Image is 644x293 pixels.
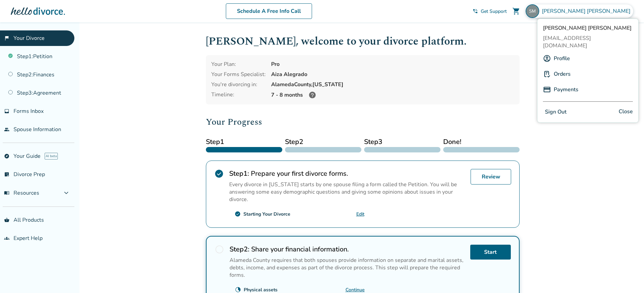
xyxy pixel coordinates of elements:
span: explore [4,153,9,159]
span: AI beta [45,153,58,160]
span: groups [4,236,9,241]
h1: [PERSON_NAME] , welcome to your divorce platform. [206,33,520,50]
span: Resources [4,189,39,197]
a: phone_in_talkGet Support [473,8,507,15]
img: A [543,54,551,63]
div: Your Forms Specialist: [211,71,266,78]
a: Edit [356,211,364,217]
a: Schedule A Free Info Call [226,3,312,19]
span: [PERSON_NAME] [PERSON_NAME] [542,7,633,15]
h2: Your Progress [206,115,520,129]
div: Timeline: [211,91,266,99]
div: Your Plan: [211,60,266,68]
button: Sign Out [543,107,569,117]
iframe: Chat Widget [610,261,644,293]
span: [PERSON_NAME] [PERSON_NAME] [543,24,633,32]
span: Done! [443,137,520,147]
img: stacy_morales@hotmail.com [526,4,539,18]
a: Payments [554,83,578,96]
div: Pro [271,60,514,68]
span: flag_2 [4,35,9,41]
span: clock_loader_40 [235,287,241,293]
span: Step 1 [206,137,282,147]
span: Step 3 [364,137,440,147]
span: expand_more [62,189,70,197]
span: inbox [4,108,9,114]
p: Alameda County requires that both spouses provide information on separate and marital assets, deb... [230,257,465,279]
span: Get Support [481,8,507,15]
span: check_circle [235,211,241,217]
strong: Step 1 : [229,169,249,178]
h2: Prepare your first divorce forms. [229,169,465,178]
div: Starting Your Divorce [243,211,290,217]
span: phone_in_talk [473,8,478,14]
span: [EMAIL_ADDRESS][DOMAIN_NAME] [543,34,633,49]
span: Close [619,107,633,117]
img: P [543,70,551,78]
span: Forms Inbox [14,107,44,115]
div: Physical assets [244,287,278,293]
span: shopping_cart [512,7,520,15]
span: Step 2 [285,137,361,147]
span: shopping_basket [4,217,9,223]
span: radio_button_unchecked [215,245,224,254]
a: Review [471,169,511,185]
img: P [543,86,551,94]
a: Orders [554,68,571,80]
h2: Share your financial information. [230,245,465,254]
div: 7 - 8 months [271,91,514,99]
strong: Step 2 : [230,245,249,254]
span: check_circle [214,169,224,178]
span: list_alt_check [4,172,9,177]
span: menu_book [4,190,9,196]
span: people [4,127,9,132]
a: Start [470,245,511,260]
div: Alameda County, [US_STATE] [271,81,514,88]
div: You're divorcing in: [211,81,266,88]
a: Profile [554,52,570,65]
a: Continue [345,287,365,293]
div: Aiza Alegrado [271,71,514,78]
p: Every divorce in [US_STATE] starts by one spouse filing a form called the Petition. You will be a... [229,181,465,203]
